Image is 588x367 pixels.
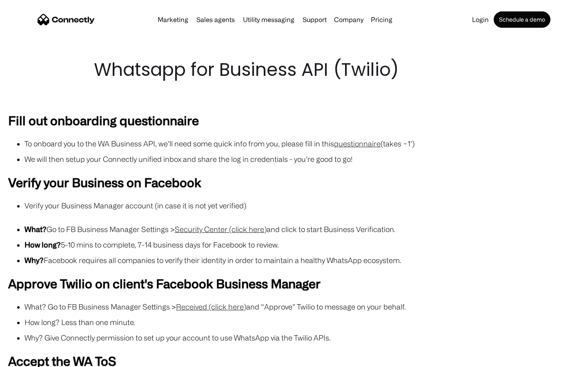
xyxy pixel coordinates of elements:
li: To onboard you to the WA Business API, we’ll need some quick info from you, please fill in this (... [24,138,580,149]
strong: How long? [24,241,61,249]
a: Security Center (click here) [175,225,267,233]
li: Go to FB Business Manager Settings > and click to start Business Verification. [24,223,580,235]
li: Why? Give Connectly permission to set up your account to use WhatsApp via the Twilio APIs. [24,332,580,343]
a: Marketing [154,16,192,23]
aside: Language selected: English [8,353,49,364]
a: Pricing [367,16,396,23]
strong: Fill out onboarding questionnaire [8,113,199,127]
li: We will then setup your Connectly unified inbox and share the log in credentials - you’re good to... [24,153,580,165]
a: Schedule a demo [494,11,550,28]
a: Received (click here) [176,303,246,311]
a: Login [469,16,492,23]
a: Support [299,16,330,23]
li: 5-10 mins to complete, 7-14 business days for Facebook to review. [24,239,580,250]
a: Sales agents [193,16,238,23]
strong: Why? [24,256,44,264]
strong: What? [24,225,47,233]
li: Facebook requires all companies to verify their identity in order to maintain a healthy WhatsApp ... [24,254,580,266]
div: Company [334,14,363,25]
h1: Whatsapp for Business API (Twilio) [94,57,494,82]
a: questionnaire [334,139,381,148]
li: How long? Less than one minute. [24,316,580,328]
strong: Verify your Business on Facebook [8,175,201,189]
li: What? Go to FB Business Manager Settings > and “Approve” Twilio to message on your behalf. [24,301,580,312]
ul: Language list [16,353,49,364]
a: Utility messaging [240,16,298,23]
li: Verify your Business Manager account (in case it is not yet verified) [24,200,580,211]
strong: Approve Twilio on client's Facebook Business Manager [8,276,321,290]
